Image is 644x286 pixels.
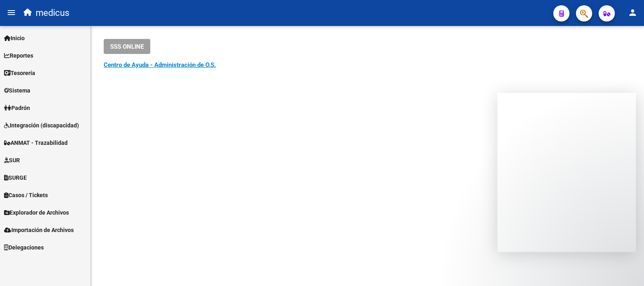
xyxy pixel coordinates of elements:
span: Tesorería [4,69,35,77]
span: Padrón [4,103,30,112]
span: Reportes [4,51,33,60]
span: SSS ONLINE [110,43,144,50]
span: Sistema [4,86,30,95]
button: SSS ONLINE [104,39,150,54]
span: Casos / Tickets [4,191,48,200]
span: SUR [4,156,20,165]
span: medicus [36,4,69,22]
span: Importación de Archivos [4,226,74,234]
mat-icon: menu [6,8,16,17]
span: Explorador de Archivos [4,208,69,217]
span: Inicio [4,34,25,43]
span: ANMAT - Trazabilidad [4,138,68,147]
span: SURGE [4,173,27,182]
span: Delegaciones [4,243,44,252]
iframe: Intercom live chat [616,258,636,278]
span: Integración (discapacidad) [4,121,79,130]
a: Centro de Ayuda - Administración de O.S. [104,61,216,69]
iframe: Intercom live chat mensaje [497,93,636,252]
mat-icon: person [628,8,638,17]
